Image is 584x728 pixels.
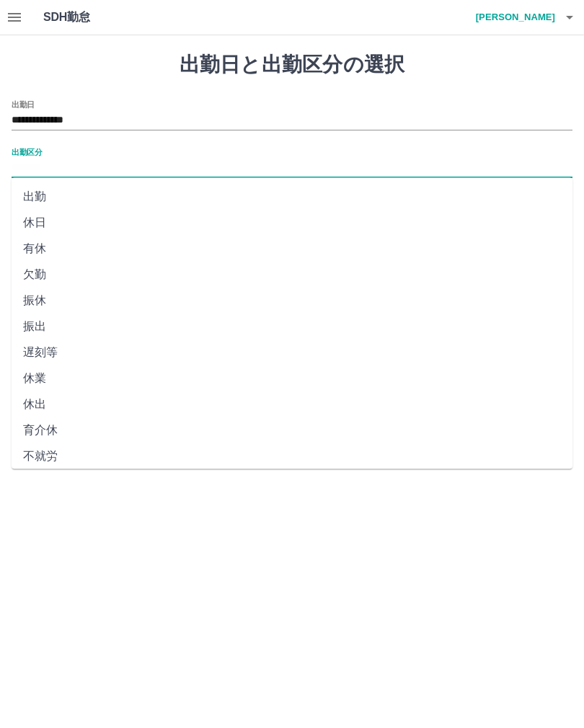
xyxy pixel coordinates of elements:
li: 育介休 [12,417,572,443]
li: 休出 [12,391,572,417]
li: 休日 [12,210,572,236]
h1: 出勤日と出勤区分の選択 [12,53,572,77]
li: 遅刻等 [12,339,572,365]
li: 振休 [12,288,572,314]
li: 出勤 [12,184,572,210]
label: 出勤日 [12,99,35,110]
li: 休業 [12,365,572,391]
li: 不就労 [12,443,572,469]
li: 振出 [12,314,572,339]
li: 欠勤 [12,262,572,288]
li: 有休 [12,236,572,262]
label: 出勤区分 [12,146,42,157]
